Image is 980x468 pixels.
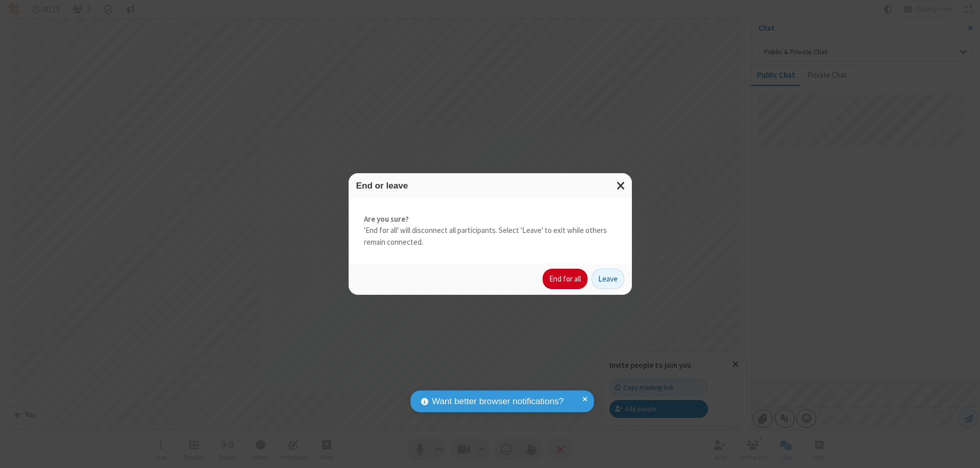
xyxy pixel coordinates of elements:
h3: End or leave [356,181,624,191]
button: Close modal [610,173,632,198]
div: 'End for all' will disconnect all participants. Select 'Leave' to exit while others remain connec... [349,198,632,264]
span: Want better browser notifications? [432,395,563,408]
strong: Are you sure? [364,214,617,225]
button: End for all [543,269,587,289]
button: Leave [592,269,624,289]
